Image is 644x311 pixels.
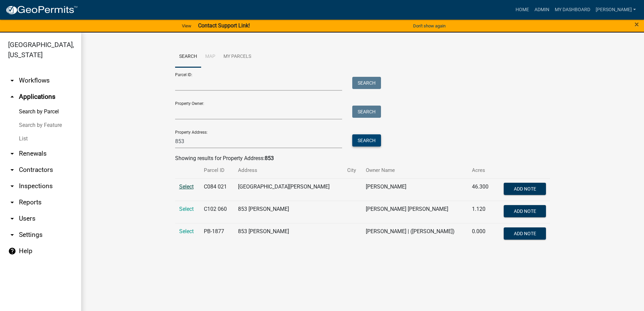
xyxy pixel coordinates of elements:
[552,3,593,16] a: My Dashboard
[175,46,201,68] a: Search
[468,178,495,201] td: 46.300
[504,227,546,240] button: Add Note
[198,22,250,29] strong: Contact Support Link!
[8,150,16,158] i: arrow_drop_down
[468,223,495,245] td: 0.000
[179,183,194,190] a: Select
[200,223,234,245] td: PB-1877
[234,223,343,245] td: 853 [PERSON_NAME]
[8,247,16,255] i: help
[179,206,194,212] a: Select
[8,231,16,239] i: arrow_drop_down
[593,3,639,16] a: [PERSON_NAME]
[179,228,194,235] a: Select
[352,134,381,147] button: Search
[200,162,234,178] th: Parcel ID
[504,183,546,195] button: Add Note
[468,201,495,223] td: 1.120
[8,76,16,85] i: arrow_drop_down
[513,3,532,16] a: Home
[200,178,234,201] td: C084 021
[504,205,546,217] button: Add Note
[8,215,16,223] i: arrow_drop_down
[265,155,274,161] strong: 853
[234,162,343,178] th: Address
[532,3,552,16] a: Admin
[8,166,16,174] i: arrow_drop_down
[352,77,381,89] button: Search
[514,186,536,191] span: Add Note
[635,20,639,28] button: Close
[234,201,343,223] td: 853 [PERSON_NAME]
[8,182,16,190] i: arrow_drop_down
[362,178,468,201] td: [PERSON_NAME]
[219,46,255,68] a: My Parcels
[410,20,448,31] button: Don't show again
[352,106,381,118] button: Search
[234,178,343,201] td: [GEOGRAPHIC_DATA][PERSON_NAME]
[343,162,362,178] th: City
[8,93,16,101] i: arrow_drop_up
[635,20,639,29] span: ×
[8,198,16,206] i: arrow_drop_down
[362,201,468,223] td: [PERSON_NAME] [PERSON_NAME]
[200,201,234,223] td: C102 060
[362,162,468,178] th: Owner Name
[175,154,550,162] div: Showing results for Property Address:
[179,20,194,31] a: View
[362,223,468,245] td: [PERSON_NAME] | ([PERSON_NAME])
[514,230,536,236] span: Add Note
[468,162,495,178] th: Acres
[514,208,536,214] span: Add Note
